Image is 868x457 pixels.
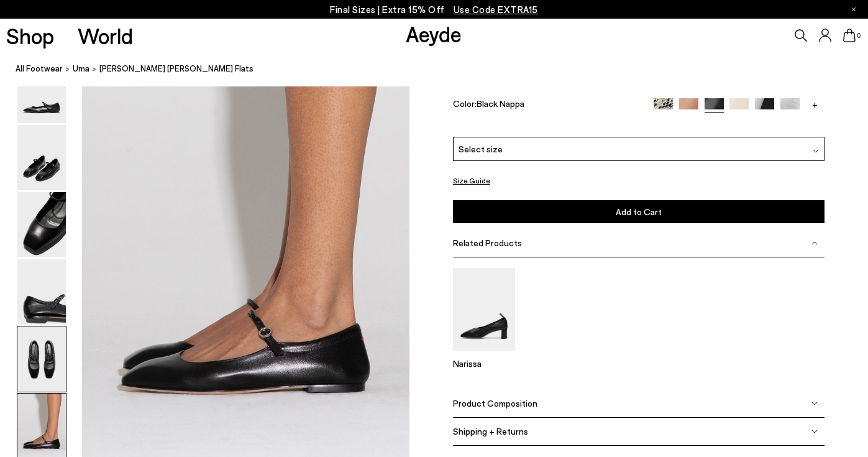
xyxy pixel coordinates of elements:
img: Uma Mary-Jane Flats - Image 4 [17,259,66,325]
a: Shop [6,25,54,47]
span: Uma [73,63,89,73]
img: Uma Mary-Jane Flats - Image 3 [17,192,66,257]
img: svg%3E [813,148,819,154]
p: Narissa [453,358,515,369]
img: svg%3E [811,400,818,407]
img: Uma Mary-Jane Flats - Image 5 [17,326,66,392]
nav: breadcrumb [16,52,868,86]
a: All Footwear [16,62,63,75]
p: Final Sizes | Extra 15% Off [330,2,538,17]
img: Uma Mary-Jane Flats - Image 2 [17,125,66,190]
a: Narissa Ruched Pumps Narissa [453,343,515,369]
img: svg%3E [811,428,818,435]
span: [PERSON_NAME] [PERSON_NAME] Flats [99,62,254,75]
button: Size Guide [453,173,490,188]
span: Select size [459,142,503,155]
span: Shipping + Returns [453,427,528,437]
button: Add to Cart [453,201,825,224]
span: Navigate to /collections/ss25-final-sizes [454,4,538,15]
span: Product Composition [453,399,537,409]
span: 0 [856,32,862,39]
img: Uma Mary-Jane Flats - Image 1 [17,58,66,123]
img: Narissa Ruched Pumps [453,269,515,351]
a: 0 [843,29,856,42]
a: + [805,99,825,110]
div: Color: [453,99,642,113]
span: Add to Cart [616,207,662,218]
span: Related Products [453,238,522,249]
img: svg%3E [811,240,818,246]
span: Black Nappa [477,99,524,109]
a: Aeyde [406,21,462,47]
a: World [78,25,133,47]
a: Uma [73,62,89,75]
